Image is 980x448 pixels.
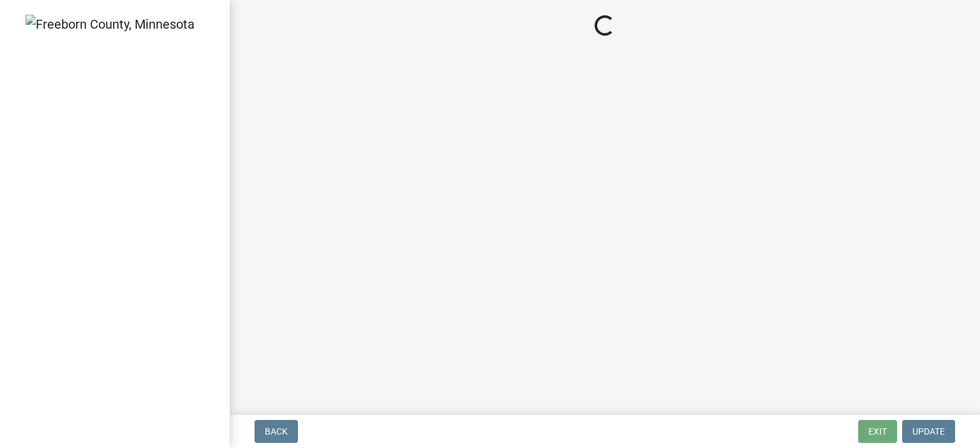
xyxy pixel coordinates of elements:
[255,420,298,443] button: Back
[902,420,955,443] button: Update
[265,426,288,437] span: Back
[912,426,945,437] span: Update
[858,420,897,443] button: Exit
[26,15,195,34] img: Freeborn County, Minnesota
